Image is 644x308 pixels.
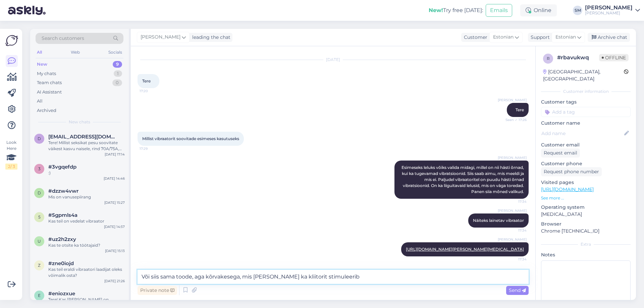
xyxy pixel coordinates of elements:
[37,98,43,105] div: All
[585,5,633,10] div: [PERSON_NAME]
[543,68,624,82] div: [GEOGRAPHIC_DATA], [GEOGRAPHIC_DATA]
[501,228,527,233] span: 17:34
[520,4,557,16] div: Online
[190,34,230,41] div: leading the chat
[541,195,631,201] p: See more ...
[48,164,76,170] span: #3vgqefdp
[541,107,631,117] input: Add a tag
[588,33,630,42] div: Archive chat
[541,179,631,186] p: Visited pages
[48,188,78,194] span: #dzzw4vwr
[42,35,84,42] span: Search customers
[501,257,527,262] span: 17:34
[541,141,631,148] p: Customer email
[104,200,125,205] div: [DATE] 15:27
[38,136,41,141] span: d
[498,98,527,103] span: [PERSON_NAME]
[104,224,125,229] div: [DATE] 14:57
[37,107,56,114] div: Archived
[541,130,623,137] input: Add name
[555,34,576,41] span: Estonian
[48,194,125,200] div: Mis on vanusepiirang
[38,263,41,268] span: z
[48,260,74,266] span: #zne0iojd
[112,79,122,86] div: 0
[105,248,125,253] div: [DATE] 15:13
[36,48,43,57] div: All
[141,34,180,41] span: [PERSON_NAME]
[38,239,41,244] span: u
[113,61,122,68] div: 9
[541,148,580,158] div: Request email
[585,10,633,16] div: [PERSON_NAME]
[48,291,75,297] span: #eniozxue
[541,99,631,106] p: Customer tags
[461,34,487,41] div: Customer
[107,48,123,57] div: Socials
[37,61,47,68] div: New
[541,204,631,211] p: Operating system
[573,6,582,15] div: SM
[140,88,165,94] span: 17:20
[138,57,529,63] div: [DATE]
[557,54,599,62] div: # rbavukwq
[541,186,594,192] a: [URL][DOMAIN_NAME]
[498,237,527,242] span: [PERSON_NAME]
[401,165,525,194] span: Esimeseks leluks võiks valida midagi, millel on nii hästi õrnad, kui ka tugevamad vibratsioonid. ...
[509,287,526,293] span: Send
[5,164,17,170] div: 2 / 3
[528,34,550,41] div: Support
[69,119,90,125] span: New chats
[498,155,527,160] span: [PERSON_NAME]
[38,190,41,195] span: d
[429,7,443,13] b: New!
[498,208,527,213] span: [PERSON_NAME]
[104,279,125,284] div: [DATE] 21:26
[37,70,56,77] div: My chats
[114,70,122,77] div: 1
[516,107,524,112] span: Tere
[142,78,151,83] span: Tere
[493,34,514,41] span: Estonian
[541,160,631,167] p: Customer phone
[48,212,77,218] span: #5gpmls4a
[104,176,125,181] div: [DATE] 14:46
[37,79,62,86] div: Team chats
[140,146,165,151] span: 17:29
[541,221,631,228] p: Browser
[541,241,631,247] div: Extra
[429,6,483,14] div: Try free [DATE]:
[105,152,125,157] div: [DATE] 17:14
[38,166,41,171] span: 3
[486,4,512,17] button: Emails
[585,5,640,16] a: [PERSON_NAME][PERSON_NAME]
[5,34,18,47] img: Askly Logo
[541,120,631,127] p: Customer name
[406,247,524,252] a: [URL][DOMAIN_NAME][PERSON_NAME][MEDICAL_DATA]
[48,236,76,242] span: #uz2h2zxy
[541,251,631,258] p: Notes
[37,89,62,96] div: AI Assistant
[48,266,125,279] div: Kas teil eraldi vibraatori laadijat oleks võimalik osta?
[138,286,177,295] div: Private note
[48,242,125,248] div: Kas te otsite ka töötajaid?
[541,167,602,176] div: Request phone number
[138,270,529,284] textarea: Või siis sama toode, aga kõrvakesega, mis [PERSON_NAME] ka kliitorit stimuleerib
[38,293,41,298] span: e
[48,134,118,140] span: diannaojala@gmail.com
[501,199,527,204] span: 17:34
[38,214,41,220] span: 5
[473,218,524,223] span: Näiteks lainetav vibraator
[599,54,629,61] span: Offline
[69,48,81,57] div: Web
[501,117,527,122] span: Seen ✓ 17:26
[48,218,125,224] div: Kas teil on vedelat vibraator
[48,140,125,152] div: Tere! Millist seksikat pesu soovitate väikest kasvu naisele, rind 70A/75A, pikkus 161cm? Soovin a...
[547,56,550,61] span: r
[541,211,631,218] p: [MEDICAL_DATA]
[541,228,631,235] p: Chrome [TECHNICAL_ID]
[541,88,631,95] div: Customer information
[142,136,239,141] span: Millist vibraatorit soovitade esimeses kasutuseks
[48,170,125,176] div: :)
[5,139,17,170] div: Look Here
